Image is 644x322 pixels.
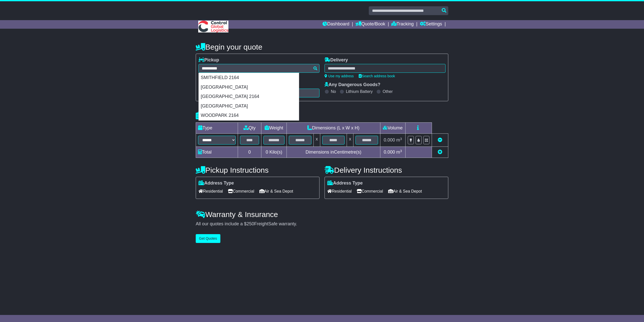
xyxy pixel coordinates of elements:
span: 0.000 [384,150,395,155]
td: Kilo(s) [261,147,287,158]
span: Air & Sea Depot [259,187,293,195]
div: SMITHFIELD 2164 [199,73,299,83]
label: Other [383,89,393,94]
span: Commercial [228,187,254,195]
h4: Delivery Instructions [325,166,448,174]
label: Address Type [327,181,363,186]
span: m [396,137,402,142]
a: Use my address [325,74,354,78]
span: 0 [266,150,268,155]
td: Type [196,123,238,134]
td: Dimensions in Centimetre(s) [287,147,380,158]
span: Air & Sea Depot [388,187,422,195]
div: [GEOGRAPHIC_DATA] [199,101,299,111]
div: [GEOGRAPHIC_DATA] 2164 [199,92,299,101]
td: x [313,134,320,147]
sup: 3 [400,149,402,153]
h4: Package details | [196,112,259,120]
td: x [347,134,353,147]
span: Residential [327,187,352,195]
sup: 3 [400,137,402,141]
div: All our quotes include a $ FreightSafe warranty. [196,221,448,227]
label: No [331,89,336,94]
label: Delivery [325,57,348,63]
div: [GEOGRAPHIC_DATA] [199,83,299,92]
label: Address Type [198,181,234,186]
span: Residential [198,187,223,195]
a: Dashboard [323,20,349,29]
h4: Pickup Instructions [196,166,319,174]
div: WOODPARK 2164 [199,111,299,120]
h4: Begin your quote [196,43,448,51]
a: Add new item [438,150,442,155]
td: Dimensions (L x W x H) [287,123,380,134]
span: 0.000 [384,137,395,142]
span: Commercial [357,187,383,195]
typeahead: Please provide city [198,64,319,73]
td: Qty [238,123,261,134]
a: Remove this item [438,137,442,142]
h4: Warranty & Insurance [196,210,448,219]
label: Pickup [198,57,219,63]
td: 0 [238,147,261,158]
label: Any Dangerous Goods? [325,82,380,88]
td: Weight [261,123,287,134]
td: Total [196,147,238,158]
span: 250 [247,221,254,226]
label: Lithium Battery [346,89,373,94]
a: Quote/Book [355,20,385,29]
a: Search address book [359,74,395,78]
button: Get Quotes [196,234,220,243]
a: Tracking [391,20,414,29]
td: Volume [380,123,405,134]
span: m [396,150,402,155]
a: Settings [420,20,442,29]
